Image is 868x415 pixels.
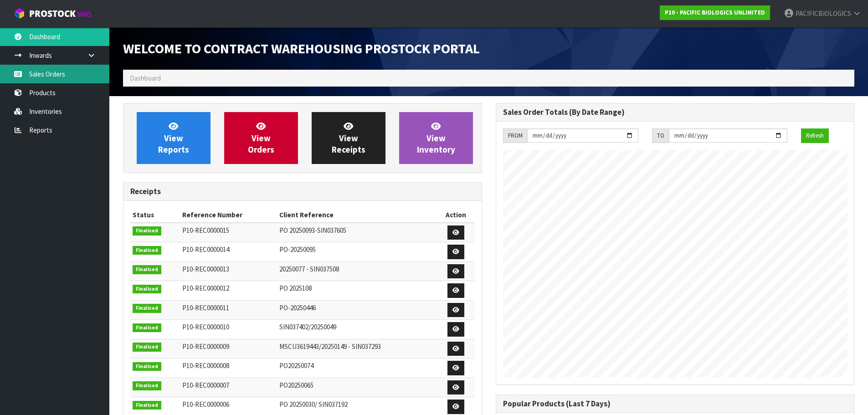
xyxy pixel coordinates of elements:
[801,128,829,143] button: Refresh
[182,323,229,331] span: P10-REC0000010
[158,121,189,155] span: View Reports
[133,381,161,390] span: Finalised
[182,381,229,389] span: P10-REC0000007
[14,8,25,19] img: cube-alt.png
[133,285,161,294] span: Finalised
[133,246,161,255] span: Finalised
[437,208,475,222] th: Action
[796,9,851,18] span: PACIFICBIOLOGICS
[130,74,161,82] span: Dashboard
[279,265,339,273] span: 20250077 - SIN037508
[279,381,313,389] span: PO20250065
[133,343,161,352] span: Finalised
[182,226,229,235] span: P10-REC0000015
[312,112,385,164] a: ViewReceipts
[332,121,365,155] span: View Receipts
[180,208,277,222] th: Reference Number
[503,128,527,143] div: FROM
[182,284,229,292] span: P10-REC0000012
[182,400,229,409] span: P10-REC0000006
[279,400,348,409] span: PO 20250030/ SIN037192
[279,284,312,292] span: PO 2025108
[665,9,765,16] strong: P10 - PACIFIC BIOLOGICS UNLIMITED
[182,361,229,370] span: P10-REC0000008
[130,187,475,196] h3: Receipts
[248,121,274,155] span: View Orders
[182,245,229,254] span: P10-REC0000014
[399,112,473,164] a: ViewInventory
[279,361,313,370] span: PO20250074
[503,108,847,117] h3: Sales Order Totals (By Date Range)
[277,208,437,222] th: Client Reference
[133,362,161,371] span: Finalised
[279,323,336,331] span: SIN037402/20250049
[133,401,161,410] span: Finalised
[29,8,76,20] span: ProStock
[182,342,229,351] span: P10-REC0000009
[133,304,161,313] span: Finalised
[279,303,316,312] span: PO-20250446
[503,400,847,408] h3: Popular Products (Last 7 Days)
[133,226,161,236] span: Finalised
[182,303,229,312] span: P10-REC0000011
[77,10,92,19] small: WMS
[137,112,211,164] a: ViewReports
[224,112,298,164] a: ViewOrders
[279,226,346,235] span: PO 20250093-SIN037605
[133,265,161,274] span: Finalised
[279,245,316,254] span: PO-20250095
[417,121,455,155] span: View Inventory
[130,208,180,222] th: Status
[652,128,669,143] div: TO
[182,265,229,273] span: P10-REC0000013
[133,323,161,333] span: Finalised
[279,342,381,351] span: MSCU3619443/20250149 - SIN037293
[123,40,480,57] span: Welcome to Contract Warehousing ProStock Portal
